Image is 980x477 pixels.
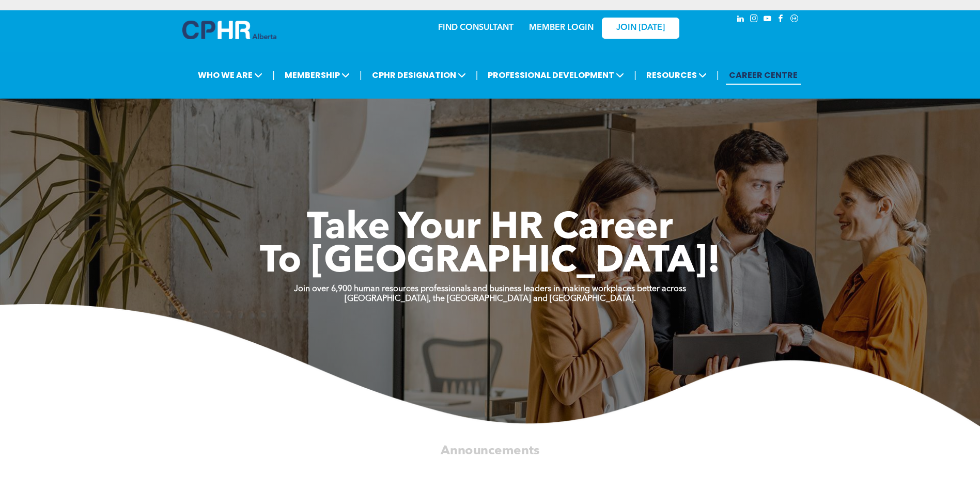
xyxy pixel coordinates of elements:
img: A blue and white logo for cp alberta [182,21,276,39]
strong: [GEOGRAPHIC_DATA], the [GEOGRAPHIC_DATA] and [GEOGRAPHIC_DATA]. [345,295,636,303]
span: Take Your HR Career [307,210,673,247]
span: RESOURCES [643,66,710,85]
a: instagram [749,13,760,27]
a: facebook [775,13,787,27]
span: JOIN [DATE] [616,23,665,33]
a: FIND CONSULTANT [438,24,514,32]
span: CPHR DESIGNATION [369,66,469,85]
li: | [717,65,719,86]
strong: Join over 6,900 human resources professionals and business leaders in making workplaces better ac... [294,285,686,293]
li: | [360,65,362,86]
a: CAREER CENTRE [726,66,801,85]
li: | [272,65,275,86]
span: PROFESSIONAL DEVELOPMENT [485,66,627,85]
a: MEMBER LOGIN [529,24,594,32]
span: Announcements [441,444,539,457]
li: | [476,65,478,86]
a: JOIN [DATE] [602,18,679,39]
a: Social network [789,13,800,27]
a: linkedin [735,13,746,27]
span: MEMBERSHIP [282,66,353,85]
li: | [634,65,636,86]
span: WHO WE ARE [195,66,266,85]
span: To [GEOGRAPHIC_DATA]! [260,244,721,281]
a: youtube [762,13,773,27]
